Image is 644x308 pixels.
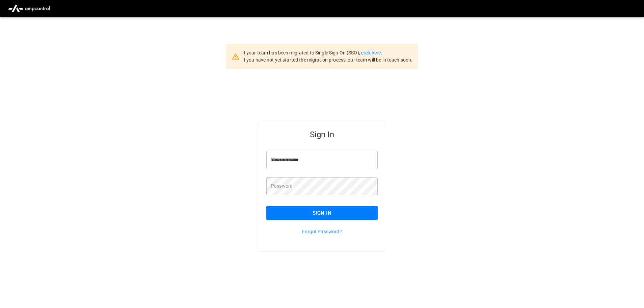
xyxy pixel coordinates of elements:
h5: Sign In [266,129,378,140]
span: If your team has been migrated to Single Sign On (SSO), [242,50,361,55]
button: Sign In [266,206,378,220]
p: Forgot Password? [266,228,378,235]
a: click here. [361,50,382,55]
img: ampcontrol.io logo [5,2,53,15]
span: If you have not yet started the migration process, our team will be in touch soon. [242,57,413,63]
